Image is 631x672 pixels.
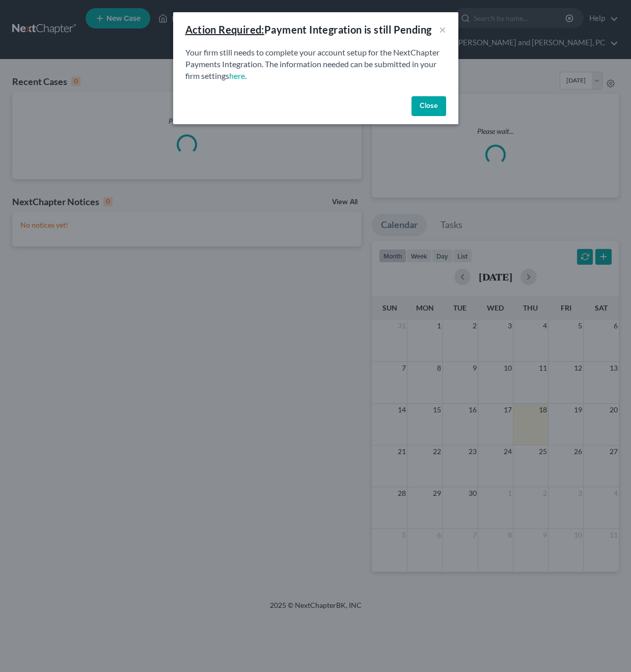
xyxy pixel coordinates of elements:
a: here [229,71,245,80]
p: Your firm still needs to complete your account setup for the NextChapter Payments Integration. Th... [185,47,446,82]
div: Payment Integration is still Pending [185,22,432,37]
button: Close [411,96,446,117]
u: Action Required: [185,23,264,36]
button: × [439,23,446,36]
